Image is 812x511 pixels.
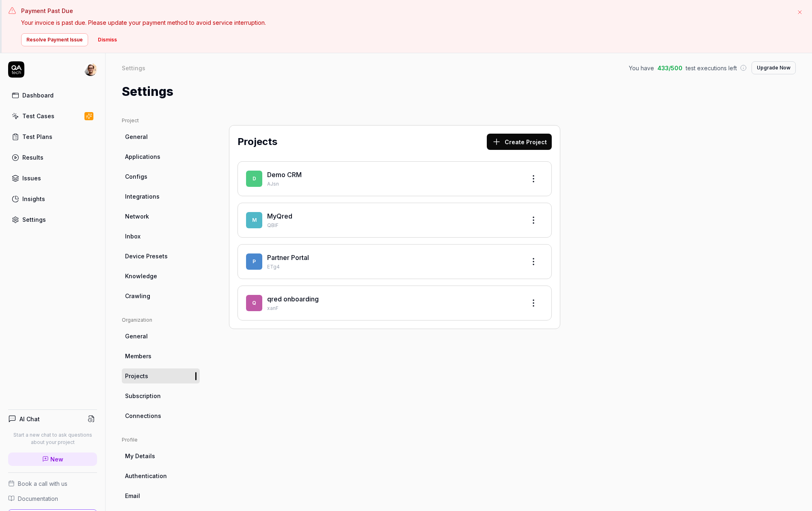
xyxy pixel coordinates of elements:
a: Results [8,149,97,165]
a: Applications [122,149,200,164]
span: Device Presets [125,252,168,260]
a: Authentication [122,468,200,483]
div: Dashboard [22,91,54,100]
a: Connections [122,408,200,423]
span: Configs [125,172,147,181]
a: Subscription [122,388,200,403]
span: Subscription [125,392,161,400]
a: MyQred [267,212,292,220]
span: M [246,212,262,228]
a: General [122,129,200,144]
a: Documentation [8,494,97,503]
a: Projects [122,368,200,383]
a: Insights [8,191,97,207]
span: Projects [125,372,148,380]
a: Knowledge [122,268,200,284]
a: Test Cases [8,108,97,124]
h1: Settings [122,82,173,101]
a: Configs [122,169,200,184]
a: Email [122,488,200,503]
span: 433 / 500 [657,64,682,72]
a: Settings [8,212,97,227]
a: Dashboard [8,87,97,103]
a: My Details [122,448,200,463]
span: P [246,253,262,270]
a: Partner Portal [267,253,309,262]
span: Crawling [125,292,150,300]
a: Book a call with us [8,479,97,488]
a: Crawling [122,288,200,303]
div: Issues [22,174,41,182]
div: Test Plans [22,132,52,141]
h4: AI Chat [19,415,40,423]
a: General [122,329,200,344]
a: qred onboarding [267,295,319,303]
div: Organization [122,316,200,324]
button: Create Project [487,134,552,150]
img: 704fe57e-bae9-4a0d-8bcb-c4203d9f0bb2.jpeg [84,63,97,76]
div: Insights [22,195,45,203]
span: Applications [125,152,160,161]
span: q [246,295,262,311]
span: Inbox [125,232,140,240]
p: Your invoice is past due. Please update your payment method to avoid service interruption. [21,18,789,27]
div: Project [122,117,200,124]
div: Settings [22,215,46,224]
span: Network [125,212,149,221]
span: Authentication [125,472,167,480]
a: Demo CRM [267,171,302,179]
p: QBlF [267,222,519,229]
button: Dismiss [93,33,122,46]
span: Documentation [18,494,58,503]
span: Connections [125,411,161,420]
span: Members [125,352,151,360]
a: Device Presets [122,249,200,264]
button: Upgrade Now [752,61,796,74]
span: Knowledge [125,272,157,280]
span: Email [125,492,140,500]
a: Members [122,349,200,364]
p: xanF [267,305,519,312]
span: New [50,455,63,463]
a: Issues [8,170,97,186]
h3: Payment Past Due [21,6,789,15]
a: Inbox [122,229,200,244]
span: D [246,171,262,187]
div: Results [22,153,43,162]
div: Settings [122,64,145,72]
span: Book a call with us [18,479,67,488]
a: Network [122,209,200,224]
h2: Projects [238,134,277,149]
span: General [125,132,148,141]
div: Test Cases [22,112,54,120]
a: Test Plans [8,129,97,145]
p: Start a new chat to ask questions about your project [8,431,97,446]
span: My Details [125,452,155,460]
span: You have [629,64,654,72]
button: Resolve Payment Issue [21,33,88,46]
a: New [8,453,97,466]
span: General [125,332,148,340]
span: Integrations [125,192,160,201]
div: Profile [122,436,200,444]
a: Integrations [122,189,200,204]
span: test executions left [686,64,737,72]
p: ETg4 [267,263,519,271]
p: AJsn [267,180,519,188]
